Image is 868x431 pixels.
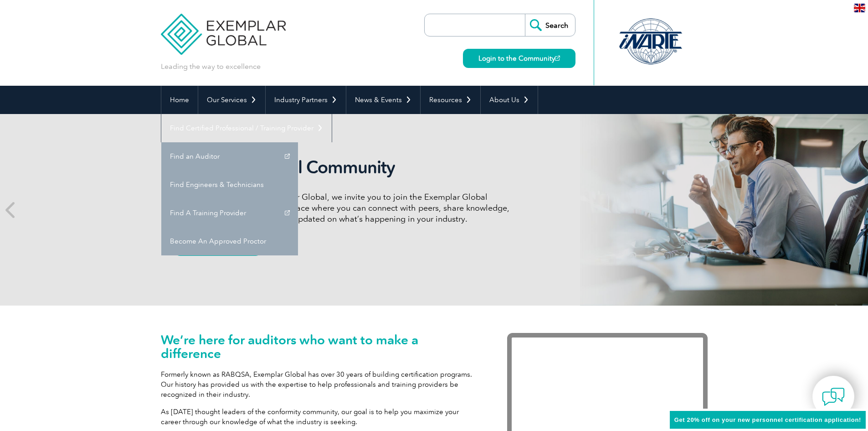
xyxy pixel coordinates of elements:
[175,157,516,178] h2: Exemplar Global Community
[421,86,480,114] a: Resources
[481,86,538,114] a: About Us
[161,407,480,427] p: As [DATE] thought leaders of the conformity community, our goal is to help you maximize your care...
[161,86,198,114] a: Home
[674,416,861,423] span: Get 20% off on your new personnel certification application!
[161,62,261,72] p: Leading the way to excellence
[161,171,298,199] a: Find Engineers & Technicians
[161,227,298,255] a: Become An Approved Proctor
[161,114,332,142] a: Find Certified Professional / Training Provider
[525,14,575,36] input: Search
[161,142,298,171] a: Find an Auditor
[161,333,480,360] h1: We’re here for auditors who want to make a difference
[346,86,420,114] a: News & Events
[555,56,560,61] img: open_square.png
[198,86,265,114] a: Our Services
[161,199,298,227] a: Find A Training Provider
[854,4,865,12] img: en
[175,192,516,224] p: As a valued member of Exemplar Global, we invite you to join the Exemplar Global Community—a fun,...
[822,385,845,408] img: contact-chat.png
[266,86,346,114] a: Industry Partners
[161,369,480,400] p: Formerly known as RABQSA, Exemplar Global has over 30 years of building certification programs. O...
[463,49,575,68] a: Login to the Community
